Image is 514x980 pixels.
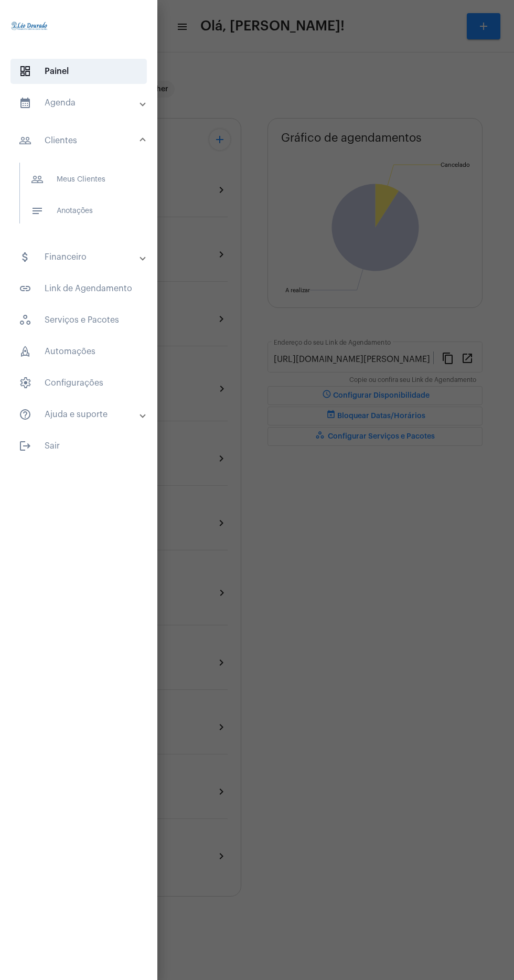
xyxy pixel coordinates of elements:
span: Anotações [23,198,134,223]
span: Automações [10,339,147,364]
mat-icon: sidenav icon [19,282,31,295]
span: Painel [10,59,147,84]
span: sidenav icon [19,65,31,78]
span: Meus Clientes [23,167,134,192]
span: Sair [10,433,147,459]
mat-panel-title: Ajuda e suporte [19,408,141,421]
img: 4c910ca3-f26c-c648-53c7-1a2041c6e520.jpg [8,5,50,47]
mat-expansion-panel-header: sidenav iconAgenda [6,90,157,115]
mat-icon: sidenav icon [19,408,31,421]
mat-expansion-panel-header: sidenav iconClientes [6,124,157,157]
span: Link de Agendamento [10,276,147,301]
div: sidenav iconClientes [6,157,157,238]
mat-panel-title: Clientes [19,134,141,147]
span: Serviços e Pacotes [10,307,147,333]
mat-panel-title: Financeiro [19,251,141,263]
mat-icon: sidenav icon [31,205,44,217]
mat-icon: sidenav icon [19,251,31,263]
mat-icon: sidenav icon [19,97,31,109]
mat-icon: sidenav icon [19,440,31,452]
span: sidenav icon [19,314,31,326]
span: Configurações [10,370,147,396]
span: sidenav icon [19,377,31,389]
mat-expansion-panel-header: sidenav iconAjuda e suporte [6,402,157,427]
mat-panel-title: Agenda [19,97,141,109]
mat-icon: sidenav icon [19,134,31,147]
mat-expansion-panel-header: sidenav iconFinanceiro [6,244,157,270]
mat-icon: sidenav icon [31,173,44,186]
span: sidenav icon [19,345,31,358]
